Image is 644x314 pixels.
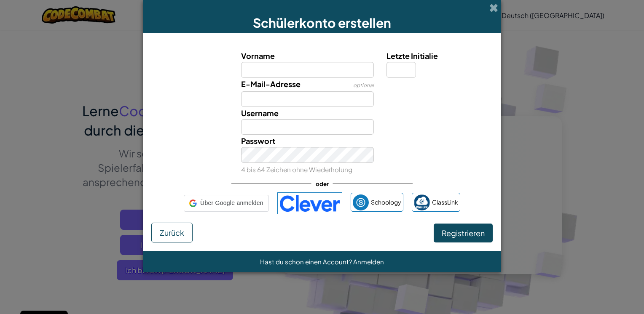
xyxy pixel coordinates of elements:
[151,223,193,243] button: Zurück
[200,197,263,209] span: Über Google anmelden
[277,192,342,214] img: clever-logo-blue.png
[442,228,485,238] span: Registrieren
[241,51,275,61] span: Vorname
[160,228,184,237] span: Zurück
[432,196,458,208] span: ClassLink
[414,194,430,210] img: classlink-logo-small.png
[260,258,353,266] span: Hast du schon einen Account?
[241,108,279,118] span: Username
[311,178,333,190] span: oder
[353,194,369,210] img: schoology.png
[241,136,275,146] span: Passwort
[184,195,269,212] div: Über Google anmelden
[241,79,301,89] span: E-Mail-Adresse
[241,165,352,173] small: 4 bis 64 Zeichen ohne Wiederholung
[434,224,493,243] button: Registrieren
[353,258,384,266] a: Anmelden
[353,82,374,88] span: optional
[371,196,401,208] span: Schoology
[386,51,438,61] span: Letzte Initialie
[253,15,391,31] span: Schülerkonto erstellen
